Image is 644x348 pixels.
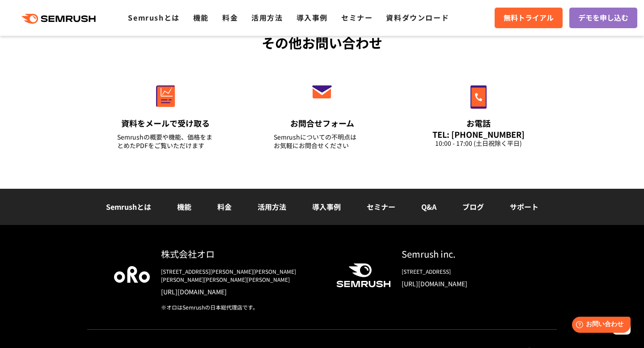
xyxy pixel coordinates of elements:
[430,118,527,129] div: お電話
[128,12,179,23] a: Semrushとは
[297,12,328,23] a: 導入事例
[564,313,634,338] iframe: Help widget launcher
[421,201,436,212] a: Q&A
[98,66,233,161] a: 資料をメールで受け取る Semrushの概要や機能、価格をまとめたPDFをご覧いただけます
[578,12,628,24] span: デモを申し込む
[251,12,283,23] a: 活用方法
[402,267,530,276] div: [STREET_ADDRESS]
[217,201,232,212] a: 料金
[312,201,341,212] a: 導入事例
[274,118,370,129] div: お問合せフォーム
[402,279,530,288] a: [URL][DOMAIN_NAME]
[114,266,150,282] img: oro company
[462,201,484,212] a: ブログ
[161,267,322,284] div: [STREET_ADDRESS][PERSON_NAME][PERSON_NAME][PERSON_NAME][PERSON_NAME][PERSON_NAME]
[161,303,322,311] div: ※オロはSemrushの日本総代理店です。
[430,129,527,139] div: TEL: [PHONE_NUMBER]
[193,12,209,23] a: 機能
[177,201,191,212] a: 機能
[255,66,389,161] a: お問合せフォーム Semrushについての不明点はお気軽にお問合せください
[117,133,214,150] div: Semrushの概要や機能、価格をまとめたPDFをご覧いただけます
[504,12,554,24] span: 無料トライアル
[258,201,286,212] a: 活用方法
[222,12,238,23] a: 料金
[367,201,395,212] a: セミナー
[341,12,373,23] a: セミナー
[510,201,538,212] a: サポート
[117,118,214,129] div: 資料をメールで受け取る
[402,247,530,260] div: Semrush inc.
[430,139,527,148] div: 10:00 - 17:00 (土日祝除く平日)
[386,12,449,23] a: 資料ダウンロード
[569,8,637,28] a: デモを申し込む
[161,287,322,296] a: [URL][DOMAIN_NAME]
[87,33,557,53] div: その他お問い合わせ
[161,247,322,260] div: 株式会社オロ
[274,133,370,150] div: Semrushについての不明点は お気軽にお問合せください
[495,8,563,28] a: 無料トライアル
[106,201,151,212] a: Semrushとは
